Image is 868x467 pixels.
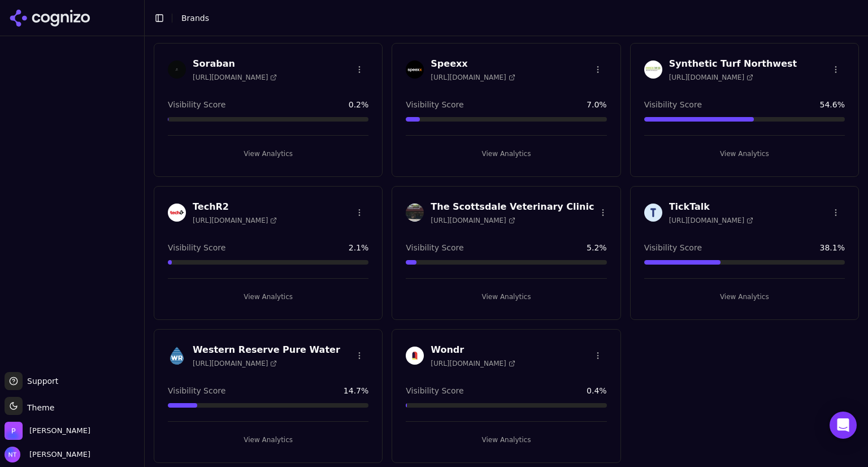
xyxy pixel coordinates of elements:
span: Visibility Score [168,385,225,396]
img: Soraban [168,60,186,79]
h3: TechR2 [193,200,277,214]
span: Visibility Score [168,99,225,110]
span: [URL][DOMAIN_NAME] [431,73,515,82]
button: View Analytics [168,288,368,306]
img: Perrill [5,422,23,440]
span: Support [23,375,58,387]
img: Western Reserve Pure Water [168,347,186,365]
h3: Soraban [193,57,277,71]
div: Open Intercom Messenger [830,412,857,439]
span: Visibility Score [406,385,463,396]
span: [URL][DOMAIN_NAME] [431,359,515,368]
h3: Wondr [431,343,515,357]
span: [URL][DOMAIN_NAME] [193,73,277,82]
h3: Synthetic Turf Northwest [669,57,797,71]
span: [URL][DOMAIN_NAME] [193,216,277,225]
button: Open organization switcher [5,422,90,440]
button: View Analytics [644,145,845,163]
button: View Analytics [406,288,606,306]
span: [URL][DOMAIN_NAME] [193,359,277,368]
span: Visibility Score [644,99,702,110]
button: View Analytics [168,431,368,449]
span: [URL][DOMAIN_NAME] [431,216,515,225]
button: View Analytics [406,145,606,163]
span: [URL][DOMAIN_NAME] [669,216,753,225]
h3: The Scottsdale Veterinary Clinic [431,200,594,214]
img: TickTalk [644,204,662,222]
span: 54.6 % [820,99,845,110]
span: 0.4 % [587,385,607,396]
span: Visibility Score [168,242,225,253]
span: 0.2 % [349,99,369,110]
h3: Western Reserve Pure Water [193,343,340,357]
span: Brands [181,14,209,23]
span: Perrill [29,426,90,436]
h3: TickTalk [669,200,753,214]
span: Visibility Score [406,242,463,253]
button: Open user button [5,447,90,462]
img: The Scottsdale Veterinary Clinic [406,204,424,222]
span: Visibility Score [406,99,463,110]
button: View Analytics [168,145,368,163]
h3: Speexx [431,57,515,71]
span: 7.0 % [587,99,607,110]
img: TechR2 [168,204,186,222]
button: View Analytics [644,288,845,306]
img: Speexx [406,60,424,79]
button: View Analytics [406,431,606,449]
span: Theme [23,403,54,412]
span: [URL][DOMAIN_NAME] [669,73,753,82]
img: Wondr [406,347,424,365]
span: 38.1 % [820,242,845,253]
span: 5.2 % [587,242,607,253]
span: 2.1 % [349,242,369,253]
img: Nate Tower [5,447,20,462]
span: 14.7 % [344,385,368,396]
nav: breadcrumb [181,12,209,24]
span: Visibility Score [644,242,702,253]
img: Synthetic Turf Northwest [644,60,662,79]
span: [PERSON_NAME] [25,449,90,460]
